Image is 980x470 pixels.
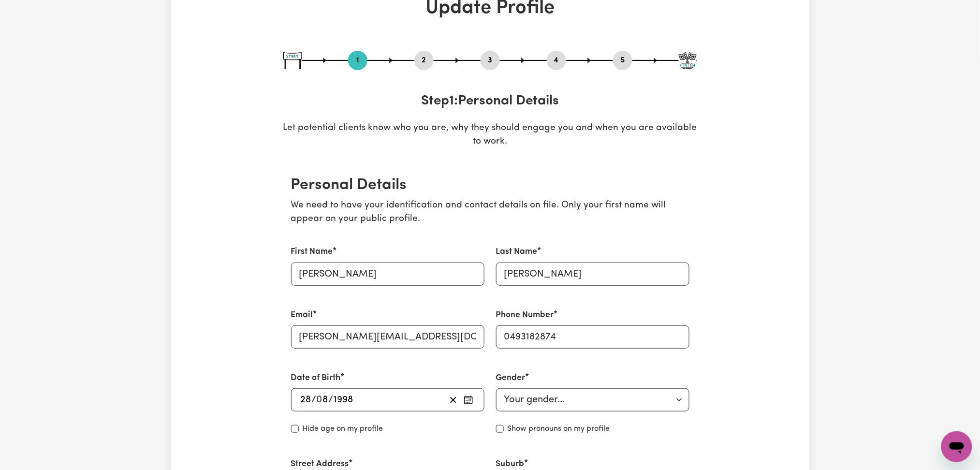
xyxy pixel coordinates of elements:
span: / [312,395,317,405]
button: Go to step 4 [547,54,566,67]
label: Show pronouns on my profile [508,423,610,435]
button: Go to step 2 [414,54,434,67]
button: Go to step 3 [481,54,500,67]
span: 0 [317,395,322,405]
p: We need to have your identification and contact details on file. Only your first name will appear... [291,199,689,227]
button: Go to step 1 [348,54,367,67]
label: Hide age on my profile [303,423,383,435]
input: -- [317,393,329,407]
label: Phone Number [496,309,554,322]
label: Gender [496,372,526,384]
p: Let potential clients know who you are, why they should engage you and when you are available to ... [283,121,697,149]
span: / [329,395,334,405]
h3: Step 1 : Personal Details [283,93,697,110]
label: First Name [291,246,333,258]
iframe: Button to launch messaging window [941,431,972,462]
input: ---- [334,393,354,407]
input: -- [300,393,312,407]
label: Last Name [496,246,538,258]
label: Date of Birth [291,372,341,384]
button: Go to step 5 [613,54,632,67]
label: Email [291,309,313,322]
h2: Personal Details [291,176,689,194]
